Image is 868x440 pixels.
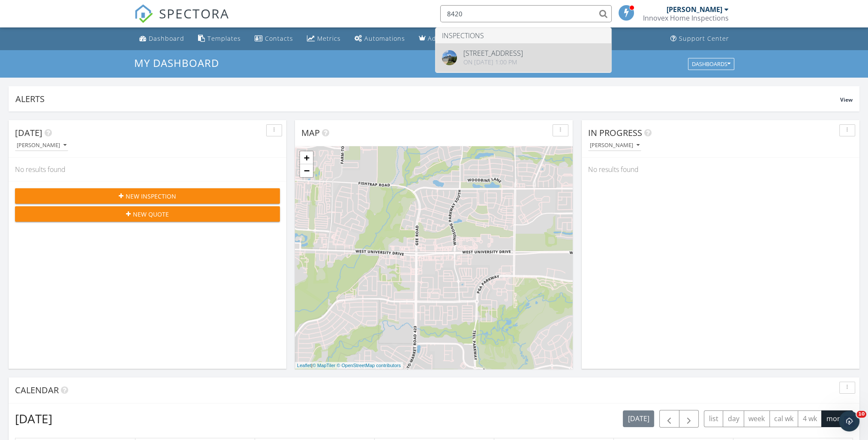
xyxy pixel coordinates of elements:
[463,59,523,66] div: On [DATE] 1:00 pm
[15,206,280,222] button: New Quote
[840,96,853,103] span: View
[679,410,699,428] button: Next month
[9,158,286,181] div: No results found
[301,127,320,139] span: Map
[688,58,734,70] button: Dashboards
[839,411,859,431] iframe: Intercom live chat
[15,93,840,105] div: Alerts
[415,31,463,47] a: Advanced
[463,50,523,57] div: [STREET_ADDRESS]
[590,142,640,148] div: [PERSON_NAME]
[134,4,153,23] img: The Best Home Inspection Software - Spectora
[582,158,859,181] div: No results found
[856,411,866,418] span: 10
[704,410,723,427] button: list
[133,210,169,219] span: New Quote
[440,5,612,22] input: Search everything...
[588,127,642,139] span: In Progress
[297,363,311,368] a: Leaflet
[15,410,52,427] h2: [DATE]
[436,28,611,43] li: Inspections
[317,34,341,42] div: Metrics
[195,31,244,47] a: Templates
[679,34,729,42] div: Support Center
[428,34,460,42] div: Advanced
[623,410,654,427] button: [DATE]
[126,192,176,201] span: New Inspection
[251,31,297,47] a: Contacts
[15,127,42,139] span: [DATE]
[744,410,770,427] button: week
[364,34,405,42] div: Automations
[134,56,219,70] span: My Dashboard
[300,164,313,177] a: Zoom out
[134,12,229,30] a: SPECTORA
[300,151,313,164] a: Zoom in
[643,14,729,22] div: Innovex Home Inspections
[821,410,853,427] button: month
[769,410,799,427] button: cal wk
[149,34,184,42] div: Dashboard
[159,4,229,22] span: SPECTORA
[15,188,280,204] button: New Inspection
[303,31,344,47] a: Metrics
[17,142,66,148] div: [PERSON_NAME]
[265,34,293,42] div: Contacts
[659,410,679,428] button: Previous month
[351,31,408,47] a: Automations (Basic)
[312,363,336,368] a: © MapTiler
[667,31,733,47] a: Support Center
[15,140,68,151] button: [PERSON_NAME]
[136,31,188,47] a: Dashboard
[15,384,59,396] span: Calendar
[207,34,241,42] div: Templates
[337,363,401,368] a: © OpenStreetMap contributors
[723,410,744,427] button: day
[295,362,403,369] div: |
[667,5,722,14] div: [PERSON_NAME]
[692,61,730,67] div: Dashboards
[436,43,611,72] a: [STREET_ADDRESS] On [DATE] 1:00 pm
[588,140,641,151] button: [PERSON_NAME]
[442,50,457,65] img: 9491925%2Fcover_photos%2FPnnXRX2q3DJZ9Fb0Xq89%2Foriginal.jpg
[798,410,822,427] button: 4 wk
